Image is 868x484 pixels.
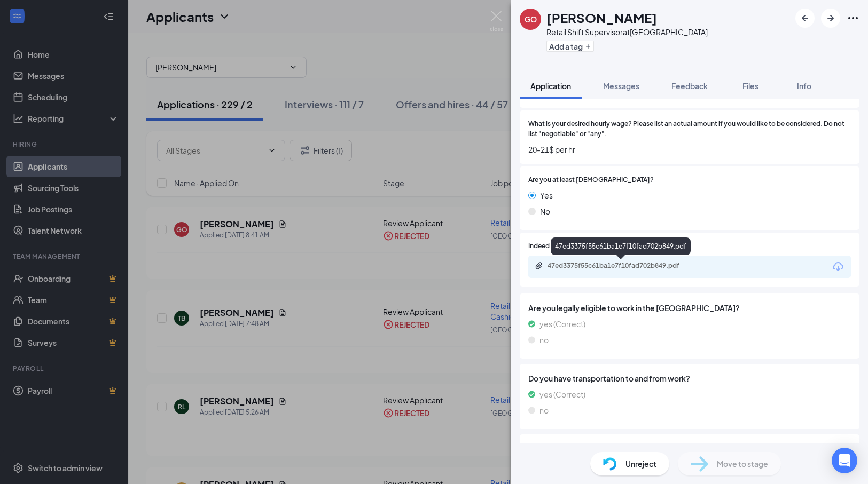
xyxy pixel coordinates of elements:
[742,81,758,91] span: Files
[799,12,811,25] svg: ArrowLeftNew
[717,458,768,470] span: Move to stage
[546,41,594,52] button: PlusAdd a tag
[528,443,851,466] span: I agree to bring my best self to work each day in order to deliver on [PERSON_NAME]'s Helpful pro...
[535,261,543,270] svg: Paperclip
[625,458,656,470] span: Unreject
[546,27,708,37] div: Retail Shift Supervisor at [GEOGRAPHIC_DATA]
[551,237,691,255] div: 47ed3375f55c61ba1e7f10fad702b849.pdf
[671,81,708,91] span: Feedback
[528,302,851,314] span: Are you legally eligible to work in the [GEOGRAPHIC_DATA]?
[585,43,591,50] svg: Plus
[539,388,585,400] span: yes (Correct)
[847,12,859,25] svg: Ellipses
[797,81,811,91] span: Info
[528,372,851,384] span: Do you have transportation to and from work?
[824,12,837,25] svg: ArrowRight
[539,318,585,330] span: yes (Correct)
[540,189,553,201] span: Yes
[832,448,857,473] div: Open Intercom Messenger
[546,9,657,27] h1: [PERSON_NAME]
[528,175,654,185] span: Are you at least [DEMOGRAPHIC_DATA]?
[525,14,537,25] div: GO
[548,261,697,270] div: 47ed3375f55c61ba1e7f10fad702b849.pdf
[539,334,549,346] span: no
[530,81,571,91] span: Application
[821,9,840,28] button: ArrowRight
[535,261,708,272] a: Paperclip47ed3375f55c61ba1e7f10fad702b849.pdf
[795,9,815,28] button: ArrowLeftNew
[539,404,549,416] span: no
[528,119,851,139] span: What is your desired hourly wage? Please list an actual amount if you would like to be considered...
[528,144,851,155] span: 20-21$ per hr
[540,205,550,217] span: No
[603,81,639,91] span: Messages
[832,260,844,273] svg: Download
[528,241,575,251] span: Indeed Resume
